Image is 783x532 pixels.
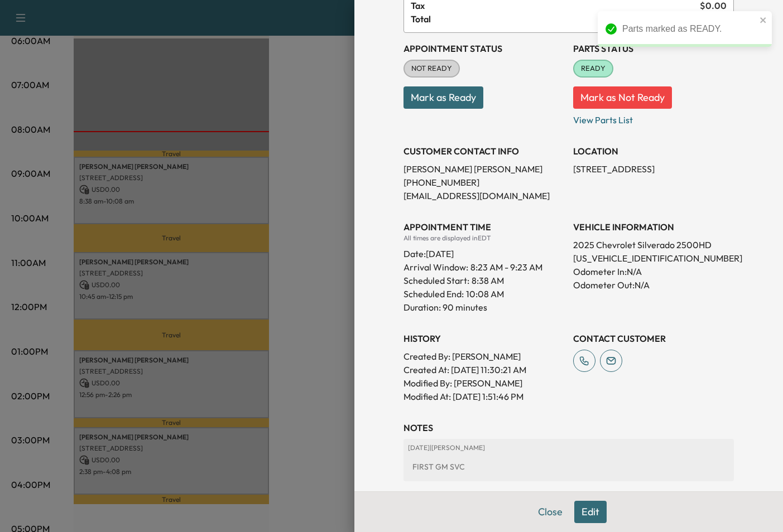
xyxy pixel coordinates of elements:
[573,42,734,55] h3: Parts Status
[403,274,469,287] p: Scheduled Start:
[760,16,767,25] button: close
[403,86,483,109] button: Mark as Ready
[466,287,504,301] p: 10:08 AM
[403,350,564,363] p: Created By : [PERSON_NAME]
[408,443,729,452] p: [DATE] | [PERSON_NAME]
[403,243,564,260] div: Date: [DATE]
[574,63,612,74] span: READY
[573,278,734,292] p: Odometer Out: N/A
[573,332,734,345] h3: CONTACT CUSTOMER
[403,260,564,274] p: Arrival Window:
[574,501,607,523] button: Edit
[403,421,734,434] h3: NOTES
[403,287,464,301] p: Scheduled End:
[573,144,734,158] h3: LOCATION
[470,260,542,274] span: 8:23 AM - 9:23 AM
[472,274,504,287] p: 8:38 AM
[573,265,734,278] p: Odometer In: N/A
[403,220,564,234] h3: APPOINTMENT TIME
[622,22,756,36] div: Parts marked as READY.
[403,332,564,345] h3: History
[403,390,564,403] p: Modified At : [DATE] 1:51:46 PM
[573,220,734,234] h3: VEHICLE INFORMATION
[403,363,564,376] p: Created At : [DATE] 11:30:21 AM
[531,501,570,523] button: Close
[403,42,564,55] h3: Appointment Status
[408,457,729,477] div: FIRST GM SVC
[403,301,564,314] p: Duration: 90 minutes
[405,63,459,74] span: NOT READY
[403,176,564,189] p: [PHONE_NUMBER]
[403,189,564,202] p: [EMAIL_ADDRESS][DOMAIN_NAME]
[573,86,672,109] button: Mark as Not Ready
[403,376,564,390] p: Modified By : [PERSON_NAME]
[573,162,734,176] p: [STREET_ADDRESS]
[573,252,734,265] p: [US_VEHICLE_IDENTIFICATION_NUMBER]
[403,162,564,176] p: [PERSON_NAME] [PERSON_NAME]
[573,238,734,252] p: 2025 Chevrolet Silverado 2500HD
[403,144,564,158] h3: CUSTOMER CONTACT INFO
[403,234,564,243] div: All times are displayed in EDT
[411,12,700,26] span: Total
[573,109,734,127] p: View Parts List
